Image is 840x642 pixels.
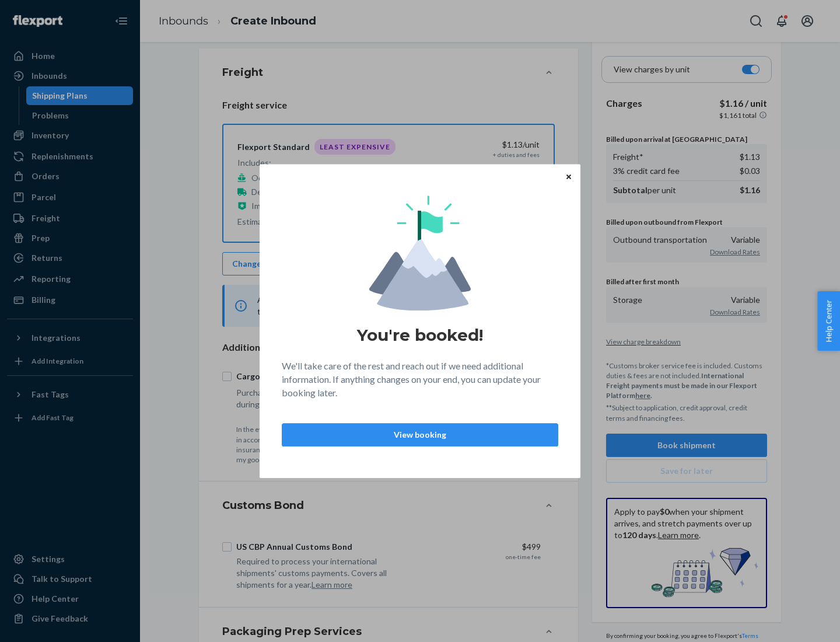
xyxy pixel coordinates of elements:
[292,429,548,441] p: View booking
[369,196,471,310] img: svg+xml,%3Csvg%20viewBox%3D%220%200%20174%20197%22%20fill%3D%22none%22%20xmlns%3D%22http%3A%2F%2F...
[563,170,575,183] button: Close
[282,360,558,400] p: We'll take care of the rest and reach out if we need additional information. If anything changes ...
[282,423,558,446] button: View booking
[357,325,483,346] h1: You're booked!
